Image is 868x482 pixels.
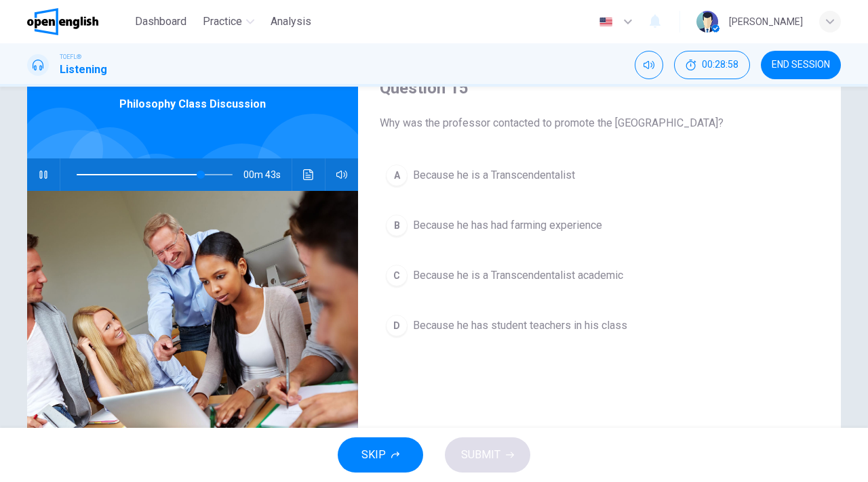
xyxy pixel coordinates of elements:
span: Dashboard [135,14,186,30]
span: SKIP [361,445,386,464]
div: A [386,165,408,186]
button: Dashboard [130,9,192,34]
div: B [386,215,408,236]
img: Profile picture [696,11,718,32]
span: Because he has had farming experience [413,217,602,234]
button: Analysis [265,9,317,34]
button: BBecause he has had farming experience [380,209,819,242]
span: Because he is a Transcendentalist [413,167,575,183]
span: 00m 43s [243,158,292,191]
a: OpenEnglish logo [27,8,130,35]
span: Practice [203,14,242,30]
span: TOEFL® [60,52,81,62]
button: Practice [197,9,260,34]
button: END SESSION [761,51,841,79]
div: Hide [674,51,750,79]
button: ABecause he is a Transcendentalist [380,158,819,192]
span: 00:28:58 [702,60,738,70]
button: 00:28:58 [674,51,750,79]
span: Why was the professor contacted to promote the [GEOGRAPHIC_DATA]? [380,115,819,131]
h4: Question 15 [380,77,819,99]
span: Analysis [271,14,311,30]
img: OpenEnglish logo [27,8,98,35]
span: Because he is a Transcendentalist academic [413,267,623,284]
div: [PERSON_NAME] [729,14,803,30]
h1: Listening [60,62,107,78]
div: C [386,265,408,286]
div: D [386,315,408,336]
button: SKIP [338,437,423,473]
div: Mute [635,51,663,79]
span: Philosophy Class Discussion [119,96,266,112]
button: DBecause he has student teachers in his class [380,309,819,343]
span: Because he has student teachers in his class [413,317,627,334]
button: CBecause he is a Transcendentalist academic [380,259,819,292]
button: Click to see the audio transcription [298,158,319,191]
span: END SESSION [772,60,830,70]
img: en [597,17,614,27]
